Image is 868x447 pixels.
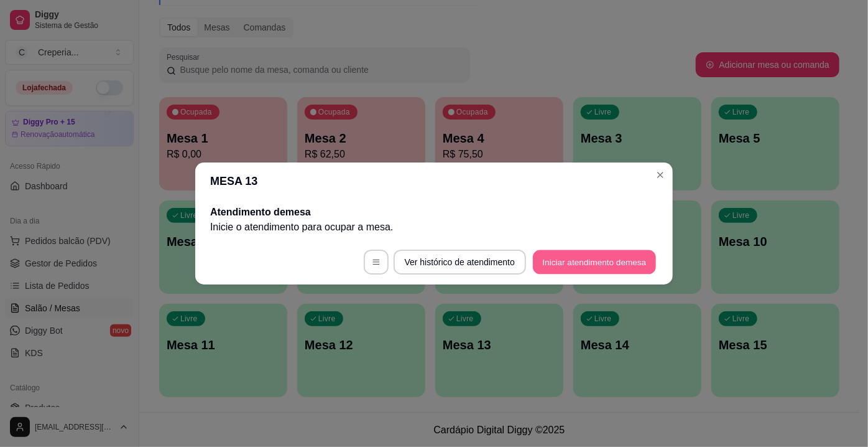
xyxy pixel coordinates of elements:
[210,220,658,235] p: Inicie o atendimento para ocupar a mesa .
[195,162,673,200] header: MESA 13
[533,250,656,275] button: Iniciar atendimento demesa
[394,250,526,275] button: Ver histórico de atendimento
[650,165,670,185] button: Close
[210,205,658,220] h2: Atendimento de mesa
